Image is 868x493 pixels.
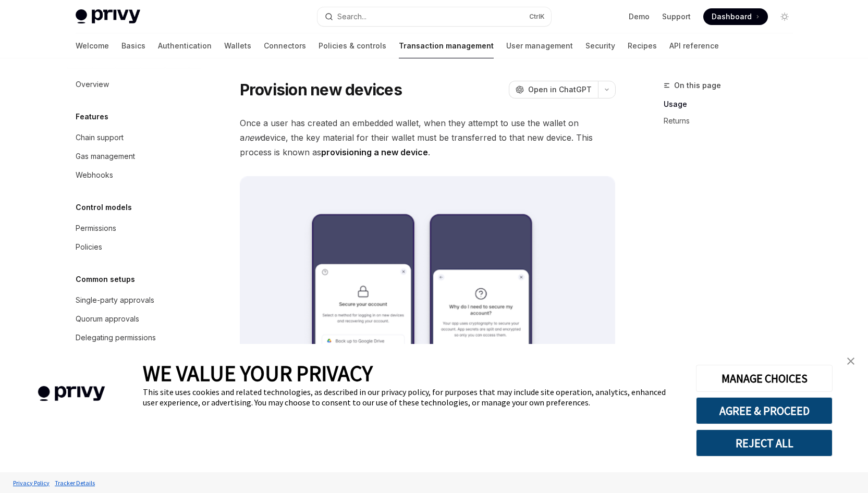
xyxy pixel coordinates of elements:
a: Connectors [264,33,306,58]
div: Overview [76,78,109,91]
a: close banner [840,351,861,372]
a: Transaction management [399,33,494,58]
a: Authentication [158,33,212,58]
h5: Control models [76,201,132,214]
img: light logo [76,9,140,24]
a: Wallets [224,33,251,58]
div: Search... [337,10,366,23]
h5: Features [76,110,108,123]
button: MANAGE CHOICES [696,365,833,392]
div: Delegating permissions [76,331,156,344]
div: Gas management [76,150,135,163]
a: Chain support [67,128,201,147]
div: Permissions [76,222,116,235]
a: Returns [664,113,801,129]
a: Overview [67,75,201,94]
em: new [244,132,261,143]
a: API reference [669,33,719,58]
span: Dashboard [712,11,752,22]
a: Dashboard [703,8,768,25]
a: Policies [67,238,201,256]
button: Open in ChatGPT [509,81,598,98]
a: Webhooks [67,166,201,184]
a: Single-party approvals [67,291,201,310]
div: Chain support [76,131,124,144]
a: Usage [664,96,801,113]
a: Permissions [67,219,201,238]
a: User management [506,33,573,58]
span: On this page [674,79,721,92]
span: Once a user has created an embedded wallet, when they attempt to use the wallet on a device, the ... [240,116,616,159]
div: This site uses cookies and related technologies, as described in our privacy policy, for purposes... [143,387,680,408]
div: Quorum approvals [76,313,139,325]
a: Privacy Policy [10,474,52,492]
a: Delegating permissions [67,328,201,347]
button: Open search [317,7,551,26]
a: Tracker Details [52,474,97,492]
h5: Common setups [76,273,135,286]
a: Demo [629,11,650,22]
a: Recipes [628,33,657,58]
a: Welcome [76,33,109,58]
h1: Provision new devices [240,80,402,99]
a: Policies & controls [319,33,386,58]
a: Quorum approvals [67,310,201,328]
strong: provisioning a new device [321,147,428,157]
img: recovery-hero [240,176,616,447]
a: Gas management [67,147,201,166]
button: AGREE & PROCEED [696,397,833,424]
img: company logo [16,371,127,416]
span: Ctrl K [529,13,545,21]
span: Open in ChatGPT [528,84,592,95]
div: Single-party approvals [76,294,154,306]
div: Policies [76,241,102,253]
button: Toggle dark mode [776,8,793,25]
div: Webhooks [76,169,113,181]
img: close banner [847,358,854,365]
button: REJECT ALL [696,429,833,457]
a: Security [585,33,615,58]
a: Basics [121,33,145,58]
a: Support [662,11,691,22]
span: WE VALUE YOUR PRIVACY [143,360,373,387]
